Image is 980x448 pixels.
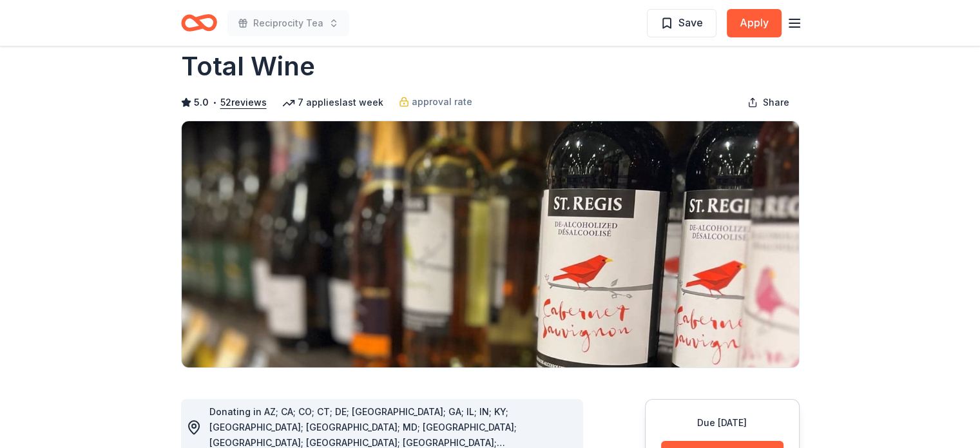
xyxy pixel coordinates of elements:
[399,94,472,110] a: approval rate
[282,95,383,110] div: 7 applies last week
[194,95,209,110] span: 5.0
[253,15,323,31] span: Reciprocity Tea
[661,415,783,431] div: Due [DATE]
[181,48,315,84] h1: Total Wine
[647,9,716,37] button: Save
[181,8,217,38] a: Home
[737,90,800,115] button: Share
[182,121,799,367] img: Image for Total Wine
[678,14,703,31] span: Save
[212,97,216,108] span: •
[763,95,789,110] span: Share
[412,94,472,110] span: approval rate
[227,10,349,36] button: Reciprocity Tea
[727,9,782,37] button: Apply
[220,95,267,110] button: 52reviews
